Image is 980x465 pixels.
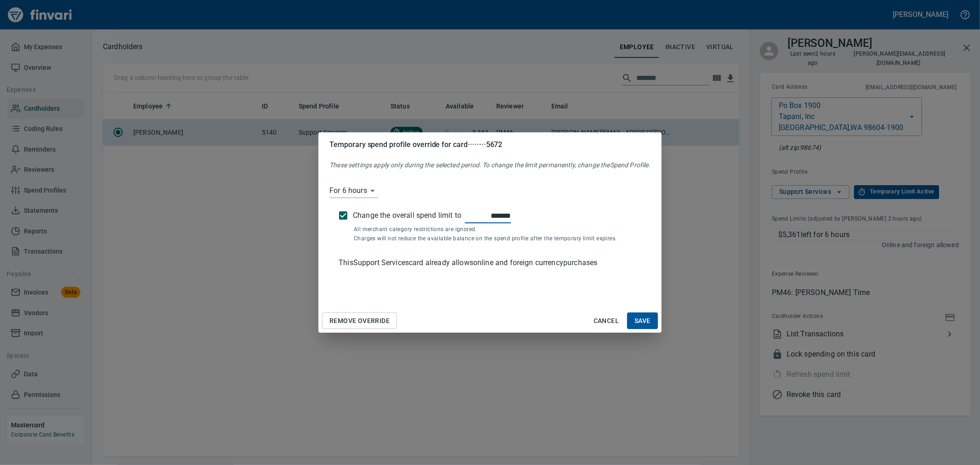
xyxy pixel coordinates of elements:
[322,312,397,329] button: Remove Override
[329,315,390,327] span: Remove Override
[329,160,651,170] p: These settings apply only during the selected period. To change the limit permanently, change the...
[627,312,658,329] button: Save
[329,183,378,198] div: For 6 hours
[354,225,630,234] p: All merchant category restrictions are ignored.
[634,315,651,327] span: Save
[329,140,651,149] h5: Temporary spend profile override for card ········5672
[339,257,641,268] p: This Support Services card already allows online and foreign currency purchases
[353,210,461,221] span: Change the overall spend limit to
[594,315,619,327] span: Cancel
[590,312,623,329] button: Cancel
[354,234,630,244] p: Charges will not reduce the available balance on the spend profile after the temporary limit expi...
